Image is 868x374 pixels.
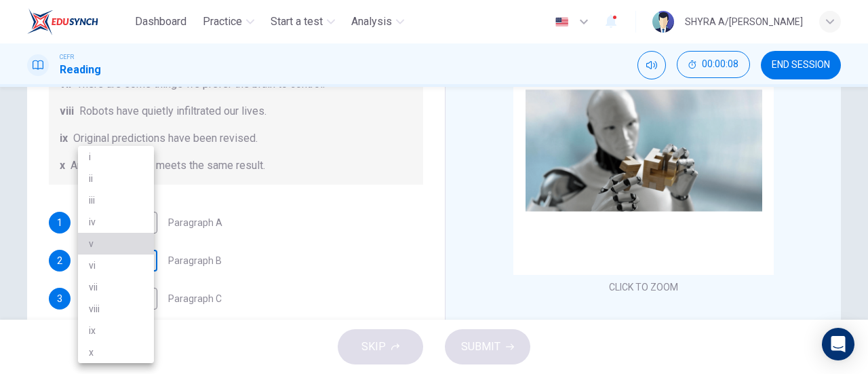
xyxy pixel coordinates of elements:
li: v [78,233,154,255]
li: iii [78,189,154,211]
div: Open Intercom Messenger [822,328,854,360]
li: vii [78,276,154,298]
li: i [78,146,154,168]
li: vi [78,255,154,276]
li: x [78,341,154,363]
li: ii [78,168,154,189]
li: ix [78,320,154,341]
li: viii [78,298,154,320]
li: iv [78,211,154,233]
